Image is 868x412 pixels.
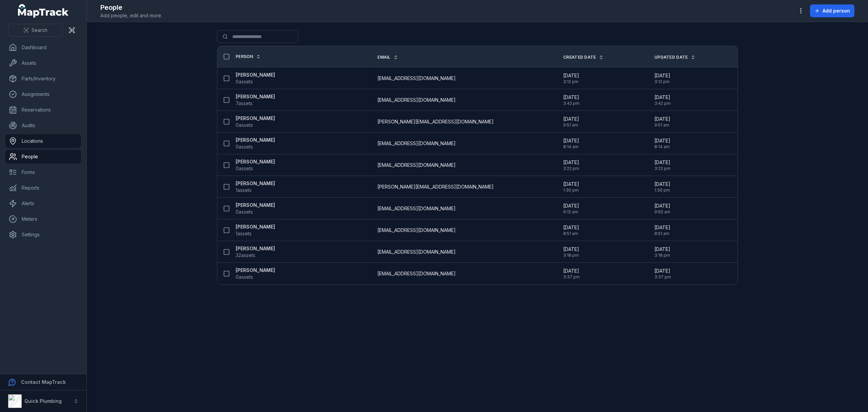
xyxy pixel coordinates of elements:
span: [PERSON_NAME][EMAIL_ADDRESS][DOMAIN_NAME] [377,183,494,190]
span: [EMAIL_ADDRESS][DOMAIN_NAME] [377,97,456,103]
a: [PERSON_NAME]1assets [236,180,275,194]
span: 8:14 am [654,144,670,150]
a: [PERSON_NAME]0assets [236,267,275,280]
strong: [PERSON_NAME] [236,223,275,230]
span: 3:22 pm [563,166,579,171]
a: [PERSON_NAME]32assets [236,245,275,259]
a: Locations [5,134,81,148]
span: 3:37 pm [563,274,580,280]
span: 3:22 pm [654,166,670,171]
a: [PERSON_NAME]0assets [236,202,275,215]
strong: [PERSON_NAME] [236,137,275,143]
a: Person [236,54,261,59]
a: Parts/Inventory [5,72,81,85]
time: 11/09/2025, 8:14:53 am [563,137,579,150]
span: Created Date [563,55,596,60]
span: [EMAIL_ADDRESS][DOMAIN_NAME] [377,205,456,212]
time: 11/07/2025, 3:42:06 pm [563,94,579,106]
span: 3:18 pm [563,253,579,258]
span: 8:14 am [563,144,579,150]
time: 24/09/2025, 3:12:17 pm [654,72,670,84]
span: [DATE] [654,224,670,231]
span: 7 assets [236,100,253,107]
strong: [PERSON_NAME] [236,158,275,165]
span: [DATE] [563,246,579,253]
span: [DATE] [654,268,671,274]
span: [DATE] [563,159,579,166]
span: [EMAIL_ADDRESS][DOMAIN_NAME] [377,162,456,169]
a: Audits [5,119,81,132]
span: 3:12 pm [654,79,670,84]
span: 3:42 pm [654,101,671,106]
span: [DATE] [654,181,670,188]
time: 06/08/2025, 9:12:12 am [563,202,579,215]
time: 11/07/2025, 3:18:15 pm [654,246,670,258]
span: [EMAIL_ADDRESS][DOMAIN_NAME] [377,75,456,82]
span: 0 assets [236,143,253,150]
span: Search [32,27,47,34]
span: Updated Date [654,55,688,60]
span: 0 assets [236,274,253,280]
time: 14/07/2025, 1:30:37 pm [654,181,670,193]
time: 02/06/2025, 3:22:41 pm [563,159,579,171]
time: 06/08/2025, 9:51:57 am [654,116,670,128]
span: 1 assets [236,230,252,237]
span: 8:51 am [654,231,670,236]
a: Dashboard [5,41,81,54]
time: 11/07/2025, 3:18:15 pm [563,246,579,258]
a: [PERSON_NAME]0assets [236,158,275,172]
span: 3:12 pm [563,79,579,84]
a: [PERSON_NAME]0assets [236,137,275,150]
strong: Contact MapTrack [21,379,66,385]
strong: Quick Plumbing [24,398,62,404]
span: 32 assets [236,252,255,259]
span: [DATE] [563,268,580,274]
span: 1:30 pm [563,188,579,193]
span: [EMAIL_ADDRESS][DOMAIN_NAME] [377,140,456,147]
time: 02/06/2025, 3:22:41 pm [654,159,670,171]
span: [DATE] [654,246,670,253]
span: 9:51 am [563,122,579,128]
span: [DATE] [563,72,579,79]
span: 9:12 am [563,209,579,215]
span: [DATE] [654,202,670,209]
span: [DATE] [563,94,579,101]
time: 14/07/2025, 1:30:37 pm [563,181,579,193]
span: [DATE] [563,116,579,122]
span: [DATE] [563,181,579,188]
a: Assignments [5,87,81,101]
time: 11/09/2025, 8:14:53 am [654,137,670,150]
strong: [PERSON_NAME] [236,180,275,187]
span: Add people, edit and more. [100,12,162,19]
button: Search [8,24,63,37]
strong: [PERSON_NAME] [236,245,275,252]
h2: People [100,3,162,12]
strong: [PERSON_NAME] [236,72,275,78]
a: [PERSON_NAME]7assets [236,93,275,107]
span: [DATE] [654,72,670,79]
a: Reservations [5,103,81,117]
strong: [PERSON_NAME] [236,115,275,122]
span: 3:37 pm [654,274,671,280]
span: 9:51 am [654,122,670,128]
a: MapTrack [18,4,69,18]
span: [EMAIL_ADDRESS][DOMAIN_NAME] [377,270,456,277]
time: 11/07/2025, 3:42:06 pm [654,94,671,106]
span: 0 assets [236,122,253,129]
time: 06/08/2025, 9:51:57 am [563,116,579,128]
button: Add person [810,4,854,17]
span: Person [236,54,253,59]
span: 8:51 am [563,231,579,236]
span: [DATE] [563,137,579,144]
span: [DATE] [654,159,670,166]
strong: [PERSON_NAME] [236,202,275,209]
a: People [5,150,81,163]
a: [PERSON_NAME]0assets [236,115,275,129]
time: 14/07/2025, 8:51:04 am [563,224,579,236]
span: [EMAIL_ADDRESS][DOMAIN_NAME] [377,249,456,255]
time: 24/09/2025, 3:12:17 pm [563,72,579,84]
a: Assets [5,56,81,70]
span: 1:30 pm [654,188,670,193]
a: Created Date [563,55,604,60]
time: 11/07/2025, 3:37:01 pm [563,268,580,280]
